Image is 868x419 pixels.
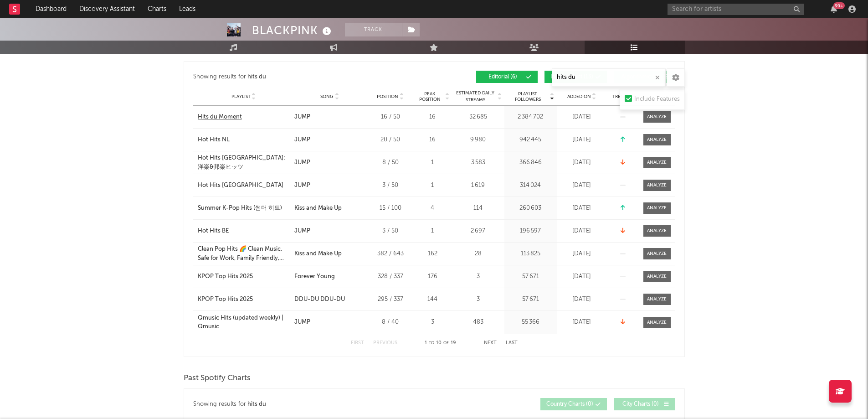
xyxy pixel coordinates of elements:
div: 196 597 [507,227,555,236]
div: 3 583 [454,158,502,167]
div: Kiss and Make Up [294,249,342,259]
button: Next [484,341,497,346]
div: 99 + [833,2,845,9]
div: Hot Hits NL [198,135,230,145]
button: Previous [373,341,397,346]
div: 314 024 [507,181,555,190]
div: JUMP [294,135,310,145]
span: Past Spotify Charts [184,373,251,384]
div: 16 [416,113,450,122]
div: hits du [247,399,266,410]
a: Clean Pop Hits 🌈 Clean Music, Safe for Work, Family Friendly, School & Kids Music [198,245,290,263]
span: Independent ( 13 ) [550,74,593,80]
div: [DATE] [559,135,605,145]
div: [DATE] [559,181,605,190]
div: 1 [416,158,450,167]
div: 55 366 [507,318,555,327]
div: 28 [454,249,502,259]
div: 1 619 [454,181,502,190]
a: Hot Hits [GEOGRAPHIC_DATA]: 洋楽&邦楽ヒッツ [198,154,290,171]
div: [DATE] [559,249,605,259]
div: 3 / 50 [370,181,411,190]
div: Showing results for [193,398,434,410]
button: Last [506,341,518,346]
div: JUMP [294,318,310,327]
div: 3 [454,295,502,304]
div: Hits du Moment [198,113,242,122]
span: City Charts ( 0 ) [620,402,662,407]
div: 366 846 [507,158,555,167]
span: Position [377,94,398,99]
div: KPOP Top Hits 2025 [198,295,253,304]
div: 32 685 [454,113,502,122]
div: JUMP [294,158,310,167]
div: 20 / 50 [370,135,411,145]
div: 114 [454,204,502,213]
div: 176 [416,272,450,281]
div: [DATE] [559,295,605,304]
div: JUMP [294,227,310,236]
div: [DATE] [559,272,605,281]
div: [DATE] [559,158,605,167]
a: Hits du Moment [198,113,290,122]
div: Summer K-Pop Hits (썸머 히트) [198,204,282,213]
div: 57 671 [507,295,555,304]
div: 2 384 702 [507,113,555,122]
div: 3 [454,272,502,281]
div: 57 671 [507,272,555,281]
button: 99+ [831,5,837,13]
span: Added On [567,94,591,99]
a: Qmusic Hits (updated weekly) | Qmusic [198,314,290,331]
div: 1 10 19 [416,338,466,349]
div: 8 / 40 [370,318,411,327]
div: Include Features [634,94,680,105]
div: 260 603 [507,204,555,213]
button: Editorial(6) [476,71,538,83]
div: 144 [416,295,450,304]
span: Song [320,94,334,99]
span: Estimated Daily Streams [454,90,497,103]
div: BLACKPINK [252,23,334,38]
input: Search Playlists/Charts [552,68,666,87]
div: 942 445 [507,135,555,145]
div: JUMP [294,181,310,190]
button: Track [345,23,402,36]
a: Summer K-Pop Hits (썸머 히트) [198,204,290,213]
div: [DATE] [559,113,605,122]
button: Country Charts(0) [540,398,607,410]
span: of [443,341,449,345]
div: 382 / 643 [370,249,411,259]
div: KPOP Top Hits 2025 [198,272,253,281]
span: Trend [612,94,627,99]
div: 8 / 50 [370,158,411,167]
button: City Charts(0) [614,398,675,410]
span: Editorial ( 6 ) [482,74,524,80]
a: KPOP Top Hits 2025 [198,272,290,281]
span: Peak Position [416,91,444,102]
div: 9 980 [454,135,502,145]
div: Kiss and Make Up [294,204,342,213]
a: Hot Hits NL [198,135,290,145]
div: DDU-DU DDU-DU [294,295,345,304]
span: Playlist [231,94,251,99]
div: 3 [416,318,450,327]
div: 483 [454,318,502,327]
span: Country Charts ( 0 ) [546,402,593,407]
div: 16 [416,135,450,145]
a: Hot Hits [GEOGRAPHIC_DATA] [198,181,290,190]
input: Search for artists [668,4,804,15]
div: [DATE] [559,204,605,213]
button: Independent(13) [544,71,607,83]
div: 4 [416,204,450,213]
div: 3 / 50 [370,227,411,236]
div: JUMP [294,113,310,122]
div: 15 / 100 [370,204,411,213]
div: 2 697 [454,227,502,236]
span: to [429,341,434,345]
button: First [351,341,364,346]
div: [DATE] [559,318,605,327]
div: 328 / 337 [370,272,411,281]
div: 113 825 [507,249,555,259]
